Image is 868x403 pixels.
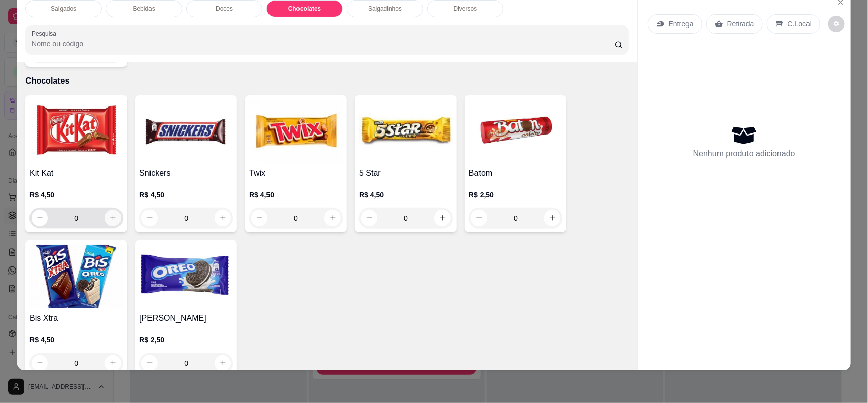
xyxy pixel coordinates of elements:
p: C.Local [788,19,812,29]
button: increase-product-quantity [215,210,231,226]
button: decrease-product-quantity [828,16,845,32]
img: product-image [29,245,123,308]
button: increase-product-quantity [105,210,121,226]
p: R$ 2,50 [469,190,562,200]
h4: Snickers [139,167,233,179]
p: R$ 4,50 [29,190,123,200]
h4: [PERSON_NAME] [139,312,233,325]
button: increase-product-quantity [324,210,341,226]
h4: Kit Kat [29,167,123,179]
h4: Batom [469,167,562,179]
button: decrease-product-quantity [361,210,377,226]
button: decrease-product-quantity [141,210,158,226]
img: product-image [469,99,562,163]
img: product-image [359,99,453,163]
button: increase-product-quantity [434,210,451,226]
h4: Bis Xtra [29,312,123,325]
p: Diversos [454,5,477,13]
p: Chocolates [25,75,629,87]
p: R$ 4,50 [359,190,453,200]
p: R$ 4,50 [249,190,343,200]
p: Entrega [669,19,694,29]
img: product-image [139,99,233,163]
p: Retirada [727,19,754,29]
button: decrease-product-quantity [251,210,267,226]
p: Bebidas [133,5,155,13]
button: increase-product-quantity [215,355,231,371]
input: Pesquisa [32,39,615,49]
p: Salgadinhos [368,5,402,13]
p: R$ 4,50 [29,335,123,345]
p: Chocolates [288,5,321,13]
p: Doces [216,5,233,13]
p: R$ 4,50 [139,190,233,200]
img: product-image [249,99,343,163]
img: product-image [29,99,123,163]
button: increase-product-quantity [544,210,560,226]
h4: Twix [249,167,343,179]
h4: 5 Star [359,167,453,179]
label: Pesquisa [32,29,60,38]
button: decrease-product-quantity [32,210,48,226]
p: Nenhum produto adicionado [693,148,795,160]
img: product-image [139,245,233,308]
button: decrease-product-quantity [141,355,158,371]
p: R$ 2,50 [139,335,233,345]
p: Salgados [51,5,76,13]
button: decrease-product-quantity [471,210,487,226]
